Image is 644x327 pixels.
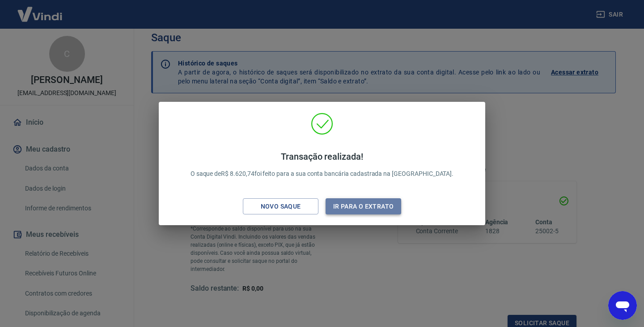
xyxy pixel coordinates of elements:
[250,201,312,212] div: Novo saque
[191,151,454,162] h4: Transação realizada!
[191,151,454,179] p: O saque de R$ 8.620,74 foi feito para a sua conta bancária cadastrada na [GEOGRAPHIC_DATA].
[243,198,318,215] button: Novo saque
[326,198,401,215] button: Ir para o extrato
[608,291,637,320] iframe: Botão para abrir a janela de mensagens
